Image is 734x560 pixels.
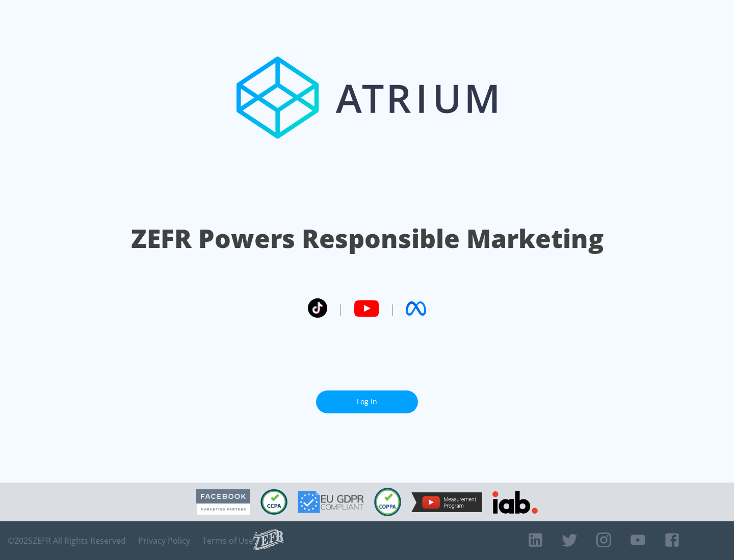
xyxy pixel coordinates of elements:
a: Terms of Use [202,536,253,546]
img: GDPR Compliant [298,491,364,513]
span: | [389,301,396,316]
a: Log In [316,390,418,413]
img: Facebook Marketing Partner [196,489,250,515]
img: YouTube Measurement Program [411,492,482,512]
span: | [337,301,344,316]
img: CCPA Compliant [260,489,287,515]
img: COPPA Compliant [374,488,401,516]
img: IAB [492,491,538,514]
a: Privacy Policy [138,536,190,546]
h1: ZEFR Powers Responsible Marketing [131,221,604,256]
span: © 2025 ZEFR All Rights Reserved [8,536,126,546]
